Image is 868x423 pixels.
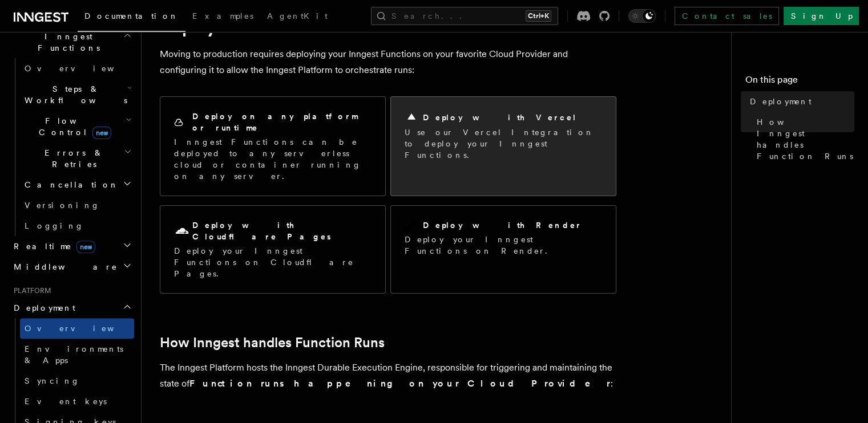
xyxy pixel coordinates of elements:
a: Versioning [20,195,134,215]
a: Sign Up [784,7,859,25]
a: Documentation [78,3,185,32]
a: Overview [20,318,134,339]
span: new [92,127,111,139]
a: Overview [20,58,134,79]
span: Flow Control [20,115,126,138]
button: Toggle dark mode [628,9,656,23]
span: Overview [25,324,142,333]
p: Deploy your Inngest Functions on Render. [405,234,602,257]
h2: Deploy with Vercel [423,112,577,123]
button: Inngest Functions [9,26,134,58]
button: Flow Controlnew [20,111,134,143]
span: Realtime [9,241,95,252]
span: Environments & Apps [25,344,123,365]
span: Logging [25,221,84,230]
button: Cancellation [20,174,134,195]
span: AgentKit [267,11,328,21]
span: Middleware [9,261,118,272]
a: Deploy with Cloudflare PagesDeploy your Inngest Functions on Cloudflare Pages. [160,205,386,294]
a: How Inngest handles Function Runs [160,335,385,351]
span: Deployment [750,96,812,107]
a: Environments & Apps [20,339,134,371]
a: Deploy with VercelUse our Vercel Integration to deploy your Inngest Functions. [390,96,616,196]
span: Steps & Workflows [20,83,127,106]
a: How Inngest handles Function Runs [752,112,854,166]
span: Documentation [84,11,179,21]
p: Moving to production requires deploying your Inngest Functions on your favorite Cloud Provider an... [160,46,616,78]
span: Syncing [25,376,80,385]
p: The Inngest Platform hosts the Inngest Durable Execution Engine, responsible for triggering and m... [160,360,616,392]
span: Overview [25,64,142,73]
span: Errors & Retries [20,147,124,170]
kbd: Ctrl+K [526,10,551,22]
button: Search...Ctrl+K [371,7,558,25]
h4: On this page [745,73,854,91]
a: Syncing [20,371,134,391]
button: Realtimenew [9,236,134,257]
a: Logging [20,215,134,236]
button: Middleware [9,257,134,277]
p: Inngest Functions can be deployed to any serverless cloud or container running on any server. [174,136,372,182]
button: Steps & Workflows [20,79,134,111]
p: Deploy your Inngest Functions on Cloudflare Pages. [174,245,372,279]
div: Inngest Functions [9,58,134,236]
p: Use our Vercel Integration to deploy your Inngest Functions. [405,127,602,161]
span: Event keys [25,397,107,406]
h2: Deploy with Cloudflare Pages [192,219,372,242]
span: new [76,241,95,253]
a: Deployment [745,91,854,112]
span: Inngest Functions [9,31,123,54]
button: Errors & Retries [20,143,134,174]
button: Deployment [9,298,134,318]
span: Platform [9,286,51,295]
a: Deploy on any platform or runtimeInngest Functions can be deployed to any serverless cloud or con... [160,96,386,196]
strong: Function runs happening on your Cloud Provider [189,378,611,389]
a: Deploy with RenderDeploy your Inngest Functions on Render. [390,205,616,294]
span: Examples [192,11,253,21]
span: Deployment [9,302,75,314]
a: Event keys [20,391,134,412]
span: Cancellation [20,179,119,190]
h2: Deploy on any platform or runtime [192,111,372,133]
a: Contact sales [675,7,779,25]
svg: Cloudflare [174,223,190,239]
a: Examples [185,3,260,31]
h2: Deploy with Render [423,219,582,231]
a: AgentKit [260,3,334,31]
span: How Inngest handles Function Runs [757,116,854,162]
span: Versioning [25,201,100,210]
